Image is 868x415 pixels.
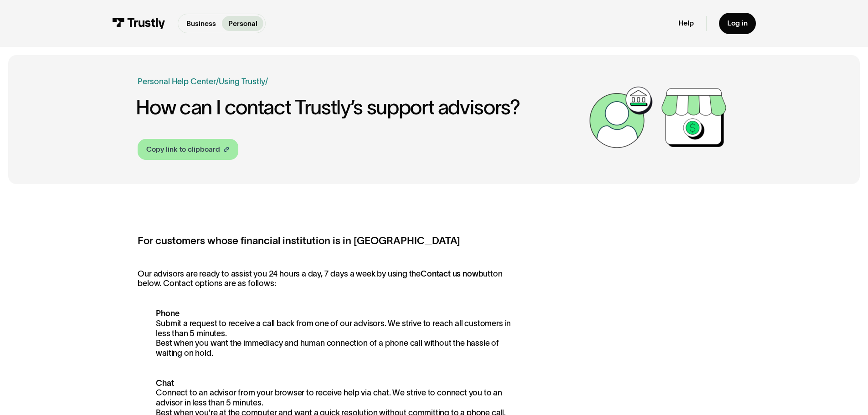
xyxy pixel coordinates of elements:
strong: Contact us now [421,269,478,278]
a: Business [180,16,222,31]
div: Copy link to clipboard [146,144,220,155]
div: / [216,76,219,88]
p: Personal [228,18,257,29]
h1: How can I contact Trustly’s support advisors? [136,96,584,118]
strong: For customers whose financial institution is in [GEOGRAPHIC_DATA] [138,235,460,246]
a: Using Trustly [219,77,265,86]
div: / [265,76,268,88]
strong: Chat [156,379,174,388]
p: Business [186,18,216,29]
a: Help [678,19,694,28]
div: Log in [727,19,748,28]
img: Trustly Logo [112,18,165,29]
strong: Phone [156,309,179,318]
a: Log in [719,13,756,34]
p: Our advisors are ready to assist you 24 hours a day, 7 days a week by using the button below. Con... [138,269,519,289]
a: Personal [222,16,263,31]
a: Copy link to clipboard [138,139,238,160]
p: Submit a request to receive a call back from one of our advisors. We strive to reach all customer... [138,309,519,358]
a: Personal Help Center [138,76,216,88]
